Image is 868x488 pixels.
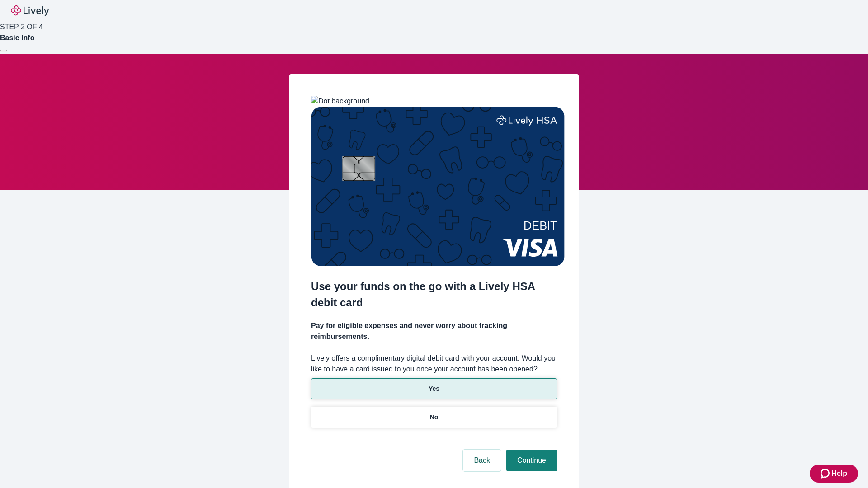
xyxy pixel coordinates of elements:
[810,465,858,483] button: Zendesk support iconHelp
[311,320,557,342] h4: Pay for eligible expenses and never worry about tracking reimbursements.
[311,107,565,266] img: Debit card
[506,450,557,471] button: Continue
[831,468,847,479] span: Help
[311,96,369,107] img: Dot background
[430,413,439,422] p: No
[311,378,557,399] button: Yes
[311,278,557,311] h2: Use your funds on the go with a Lively HSA debit card
[11,5,49,16] img: Lively
[821,468,831,479] svg: Zendesk support icon
[311,353,557,375] label: Lively offers a complimentary digital debit card with your account. Would you like to have a card...
[429,384,439,394] p: Yes
[311,407,557,428] button: No
[463,450,501,471] button: Back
